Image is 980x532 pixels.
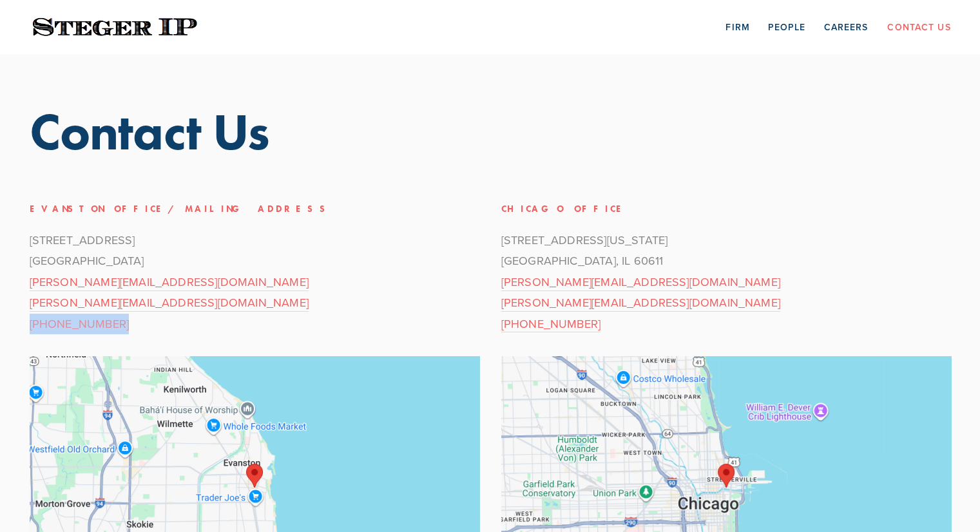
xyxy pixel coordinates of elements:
[501,200,951,218] h3: Chicago Office
[30,274,309,291] a: [PERSON_NAME][EMAIL_ADDRESS][DOMAIN_NAME]
[30,316,130,333] a: [PHONE_NUMBER]
[768,17,806,37] a: People
[718,464,735,488] div: Steger IP 401 North Michigan Avenue Chicago, IL, 60611, United States
[823,17,868,37] a: Careers
[501,316,601,333] a: [PHONE_NUMBER]
[501,230,951,334] p: [STREET_ADDRESS][US_STATE] [GEOGRAPHIC_DATA], IL 60611
[30,294,309,312] a: [PERSON_NAME][EMAIL_ADDRESS][DOMAIN_NAME]
[501,294,780,312] a: [PERSON_NAME][EMAIL_ADDRESS][DOMAIN_NAME]
[30,230,479,334] p: [STREET_ADDRESS] [GEOGRAPHIC_DATA]
[30,200,479,218] h3: Evanston Office/Mailing Address
[887,17,950,37] a: Contact Us
[30,106,951,157] h1: Contact Us
[725,17,749,37] a: Firm
[30,15,200,40] img: Steger IP | Trust. Experience. Results.
[501,274,780,291] a: [PERSON_NAME][EMAIL_ADDRESS][DOMAIN_NAME]
[246,464,263,488] div: Steger IP 1603 Orrington Ave Suite 600 Evanston, IL 60201, United States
